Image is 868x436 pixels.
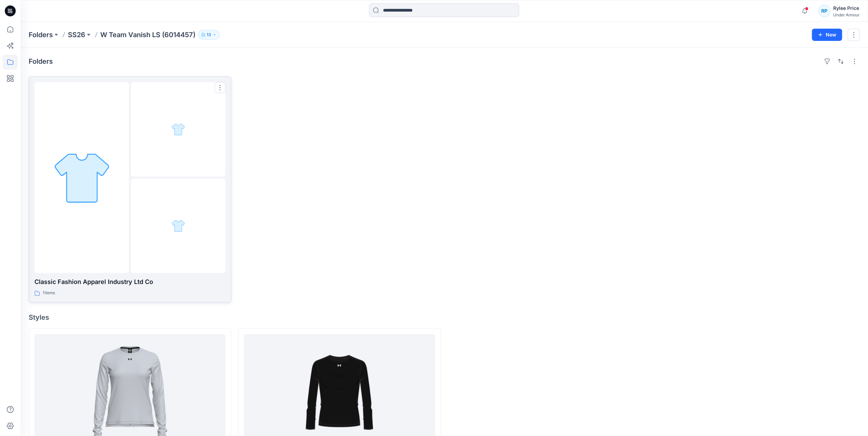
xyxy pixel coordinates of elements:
[833,4,859,12] div: Rylee Price
[171,219,185,233] img: folder 3
[29,76,231,302] a: folder 1folder 2folder 3Classic Fashion Apparel Industry Ltd Co1items
[68,30,85,40] a: SS26
[171,122,185,136] img: folder 2
[29,313,860,321] h4: Styles
[207,31,211,39] p: 13
[29,30,53,40] a: Folders
[34,277,225,287] p: Classic Fashion Apparel Industry Ltd Co
[812,29,842,41] button: New
[198,30,220,40] button: 13
[52,148,112,207] img: folder 1
[29,57,53,65] h4: Folders
[43,289,55,297] p: 1 items
[833,12,859,17] div: Under Armour
[100,30,195,40] p: W Team Vanish LS (6014457)
[818,5,830,17] div: RP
